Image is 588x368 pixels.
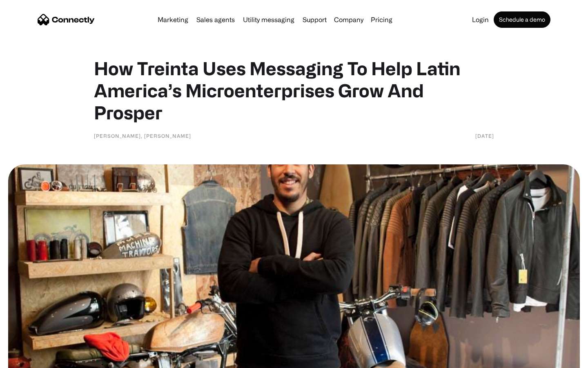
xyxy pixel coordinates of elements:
a: Marketing [154,16,192,23]
div: [DATE] [475,132,494,140]
div: Company [334,14,363,25]
a: Pricing [367,16,396,23]
aside: Language selected: English [8,354,49,365]
a: Sales agents [193,16,238,23]
h1: How Treinta Uses Messaging To Help Latin America’s Microenterprises Grow And Prosper [94,57,494,123]
a: Login [469,16,492,23]
a: Schedule a demo [494,11,550,28]
a: Support [299,16,330,23]
ul: Language list [16,354,49,365]
div: [PERSON_NAME], [PERSON_NAME] [94,132,191,140]
a: Utility messaging [240,16,298,23]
